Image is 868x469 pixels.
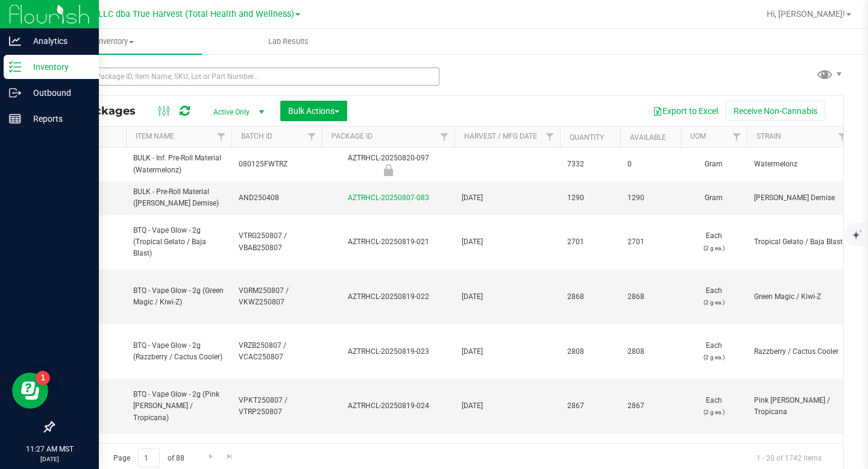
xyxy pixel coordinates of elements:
a: Lab Results [202,29,375,54]
p: Reports [21,112,93,126]
span: BTQ - Vape Glow - 2g (Pink [PERSON_NAME] / Tropicana) [133,389,224,424]
a: Go to the next page [202,449,219,465]
iframe: Resource center [12,373,48,409]
span: Bulk Actions [288,106,339,116]
a: Available [630,133,666,142]
inline-svg: Analytics [9,35,21,47]
span: 2701 [627,236,673,248]
span: BTQ - Vape Glow - 2g (Tropical Gelato / Baja Blast) [133,225,224,260]
span: VPKT250807 / VTRP250807 [239,395,315,418]
div: AZTRHCL-20250819-021 [320,236,456,248]
span: 1290 [627,192,673,204]
p: Analytics [21,34,93,48]
a: Strain [756,132,781,140]
p: Inventory [21,60,93,74]
inline-svg: Outbound [9,87,21,99]
span: [DATE] [462,236,553,248]
span: 7332 [567,159,613,170]
span: Green Magic / Kiwi-Z [754,291,845,303]
span: VGRM250807 / VKWZ250807 [239,285,315,308]
span: [DATE] [462,291,553,303]
p: (2 g ea.) [688,406,740,418]
span: 0 [627,159,673,170]
span: Hi, [PERSON_NAME]! [767,9,845,19]
span: 080125FWTRZ [239,159,315,170]
a: Inventory [29,29,202,54]
span: 2701 [567,236,613,248]
span: 2867 [627,400,673,412]
span: 1 - 20 of 1742 items [747,449,831,467]
div: Newly Received [320,164,456,176]
span: VRZB250807 / VCAC250807 [239,340,315,363]
button: Export to Excel [645,101,726,121]
a: Filter [540,127,560,147]
p: 11:27 AM MST [5,444,93,455]
span: Each [688,285,740,308]
span: [DATE] [462,192,553,204]
span: BULK - Inf. Pre-Roll Material (Watermelonz) [133,153,224,175]
p: (2 g ea.) [688,242,740,254]
p: (2 g ea.) [688,351,740,363]
span: Inventory [29,36,202,47]
a: Batch ID [241,132,272,140]
span: 2867 [567,400,613,412]
span: [PERSON_NAME] Demise [754,192,845,204]
p: Outbound [21,86,93,100]
span: Watermelonz [754,159,845,170]
p: (2 g ea.) [688,297,740,308]
span: Each [688,395,740,418]
input: Search Package ID, Item Name, SKU, Lot or Part Number... [53,68,439,86]
span: DXR FINANCE 4 LLC dba True Harvest (Total Health and Wellness) [35,9,294,19]
div: AZTRHCL-20250819-023 [320,346,456,357]
span: VTRG250807 / VBAB250807 [239,230,315,253]
div: AZTRHCL-20250819-024 [320,400,456,412]
a: Harvest / Mfg Date [464,132,537,140]
span: AND250408 [239,192,315,204]
span: BTQ - Vape Glow - 2g (Razzberry / Cactus Cooler) [133,340,224,363]
a: Filter [832,127,852,147]
div: AZTRHCL-20250819-022 [320,291,456,303]
span: Each [688,340,740,363]
span: [DATE] [462,346,553,357]
button: Bulk Actions [280,101,347,121]
a: Filter [727,127,747,147]
span: Tropical Gelato / Baja Blast [754,236,845,248]
div: AZTRHCL-20250820-097 [320,153,456,176]
span: Razzberry / Cactus Cooler [754,346,845,357]
span: 2808 [627,346,673,357]
span: Gram [688,159,740,170]
span: BTQ - Vape Glow - 2g (Green Magic / Kiwi-Z) [133,285,224,308]
a: Quantity [570,133,604,142]
a: Package ID [332,132,373,140]
a: Item Name [136,132,174,140]
a: Filter [435,127,454,147]
iframe: Resource center unread badge [36,371,50,385]
span: [DATE] [462,400,553,412]
span: BULK - Pre-Roll Material ([PERSON_NAME] Demise) [133,186,224,209]
span: 2868 [567,291,613,303]
span: 2868 [627,291,673,303]
inline-svg: Inventory [9,61,21,73]
span: Gram [688,192,740,204]
span: Each [688,230,740,253]
a: AZTRHCL-20250807-083 [348,194,429,202]
a: UOM [690,132,706,140]
a: Go to the last page [221,449,239,465]
span: 2808 [567,346,613,357]
input: 1 [138,449,160,467]
span: Lab Results [252,36,325,47]
span: Pink [PERSON_NAME] / Tropicana [754,395,845,418]
inline-svg: Reports [9,113,21,125]
a: Filter [212,127,231,147]
a: Filter [302,127,322,147]
p: [DATE] [5,455,93,464]
span: All Packages [63,104,148,118]
button: Receive Non-Cannabis [726,101,825,121]
span: 1290 [567,192,613,204]
span: Page of 88 [103,449,194,467]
